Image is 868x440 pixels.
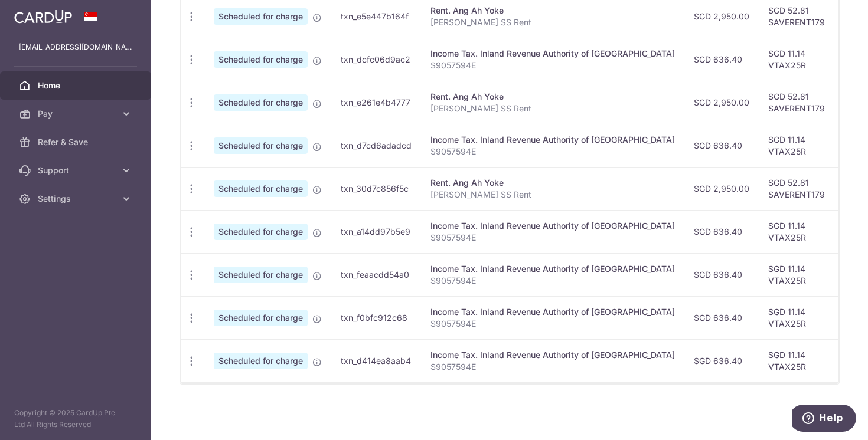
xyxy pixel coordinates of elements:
[38,165,116,176] span: Support
[684,339,759,382] td: SGD 636.40
[331,296,421,339] td: txn_f0bfc912c68
[214,137,308,154] span: Scheduled for charge
[430,177,675,189] div: Rent. Ang Ah Yoke
[214,51,308,68] span: Scheduled for charge
[430,306,675,318] div: Income Tax. Inland Revenue Authority of [GEOGRAPHIC_DATA]
[214,94,308,111] span: Scheduled for charge
[430,263,675,275] div: Income Tax. Inland Revenue Authority of [GEOGRAPHIC_DATA]
[214,353,308,369] span: Scheduled for charge
[331,81,421,124] td: txn_e261e4b4777
[331,210,421,253] td: txn_a14dd97b5e9
[684,296,759,339] td: SGD 636.40
[684,210,759,253] td: SGD 636.40
[759,253,836,296] td: SGD 11.14 VTAX25R
[430,5,675,17] div: Rent. Ang Ah Yoke
[684,81,759,124] td: SGD 2,950.00
[38,80,116,91] span: Home
[430,189,675,201] p: [PERSON_NAME] SS Rent
[759,210,836,253] td: SGD 11.14 VTAX25R
[759,81,836,124] td: SGD 52.81 SAVERENT179
[430,17,675,28] p: [PERSON_NAME] SS Rent
[430,232,675,244] p: S9057594E
[38,108,116,120] span: Pay
[684,124,759,167] td: SGD 636.40
[684,38,759,81] td: SGD 636.40
[430,60,675,71] p: S9057594E
[430,134,675,146] div: Income Tax. Inland Revenue Authority of [GEOGRAPHIC_DATA]
[38,136,116,148] span: Refer & Save
[759,38,836,81] td: SGD 11.14 VTAX25R
[214,310,308,326] span: Scheduled for charge
[214,180,308,197] span: Scheduled for charge
[759,339,836,382] td: SGD 11.14 VTAX25R
[430,103,675,114] p: [PERSON_NAME] SS Rent
[38,193,116,205] span: Settings
[759,296,836,339] td: SGD 11.14 VTAX25R
[430,220,675,232] div: Income Tax. Inland Revenue Authority of [GEOGRAPHIC_DATA]
[331,124,421,167] td: txn_d7cd6adadcd
[430,91,675,103] div: Rent. Ang Ah Yoke
[430,275,675,287] p: S9057594E
[214,267,308,283] span: Scheduled for charge
[430,361,675,373] p: S9057594E
[430,318,675,330] p: S9057594E
[214,224,308,240] span: Scheduled for charge
[331,339,421,382] td: txn_d414ea8aab4
[19,41,132,53] p: [EMAIL_ADDRESS][DOMAIN_NAME]
[759,167,836,210] td: SGD 52.81 SAVERENT179
[684,167,759,210] td: SGD 2,950.00
[759,124,836,167] td: SGD 11.14 VTAX25R
[331,38,421,81] td: txn_dcfc06d9ac2
[684,253,759,296] td: SGD 636.40
[214,8,308,25] span: Scheduled for charge
[430,349,675,361] div: Income Tax. Inland Revenue Authority of [GEOGRAPHIC_DATA]
[331,167,421,210] td: txn_30d7c856f5c
[430,146,675,157] p: S9057594E
[14,9,72,24] img: CardUp
[331,253,421,296] td: txn_feaacdd54a0
[792,405,856,434] iframe: Opens a widget where you can find more information
[430,48,675,60] div: Income Tax. Inland Revenue Authority of [GEOGRAPHIC_DATA]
